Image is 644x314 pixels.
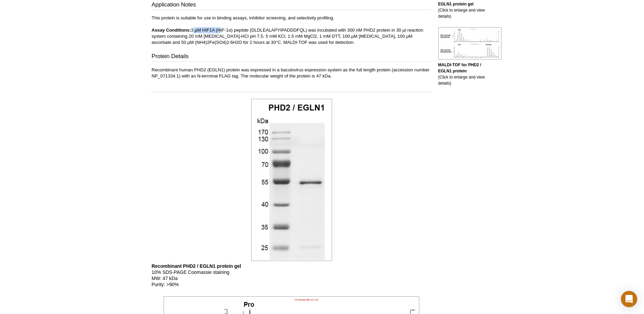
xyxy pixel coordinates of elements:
[152,52,431,62] h3: Protein Details
[152,67,431,79] p: Recombinant human PHD2 (EGLN1) protein was expressed in a baculovirus expression system as the fu...
[152,263,241,269] b: Recombinant PHD2 / EGLN1 protein gel
[152,28,191,33] b: Assay Conditions:
[152,263,431,287] p: 10% SDS-PAGE Coomassie staining MW: 47 kDa Purity: >90%
[152,1,431,10] h3: Application Notes
[251,99,332,261] img: Recombinant PHD2 / EGLN1 protein gel
[438,27,501,59] img: MALDI-TOF for PHD2 / EGLN1 protein
[152,15,431,46] p: This protein is suitable for use in binding assays, inhibitor screening, and selectivity profilin...
[438,63,481,73] b: MALDI-TOF for PHD2 / EGLN1 protein
[621,291,637,307] div: Open Intercom Messenger
[438,62,493,86] p: (Click to enlarge and view details)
